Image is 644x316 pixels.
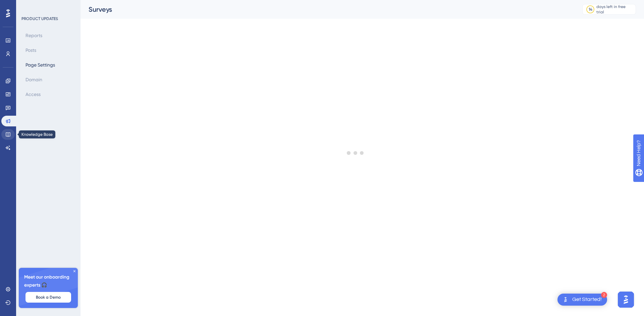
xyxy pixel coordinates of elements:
div: days left in free trial [596,4,634,15]
span: Meet our onboarding experts 🎧 [24,273,72,289]
div: 2 [601,292,607,298]
div: PRODUCT UPDATES [21,16,58,21]
button: Domain [21,74,46,86]
img: launcher-image-alternative-text [561,296,570,304]
button: Page Settings [21,59,59,71]
div: Surveys [89,5,566,14]
div: 14 [589,7,592,12]
iframe: UserGuiding AI Assistant Launcher [616,290,636,310]
button: Book a Demo [25,292,71,303]
button: Access [21,88,45,100]
span: Book a Demo [36,295,61,300]
div: Get Started! [572,296,602,303]
button: Posts [21,44,40,56]
div: Open Get Started! checklist, remaining modules: 2 [557,294,607,306]
span: Need Help? [16,2,42,10]
button: Reports [21,29,46,41]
